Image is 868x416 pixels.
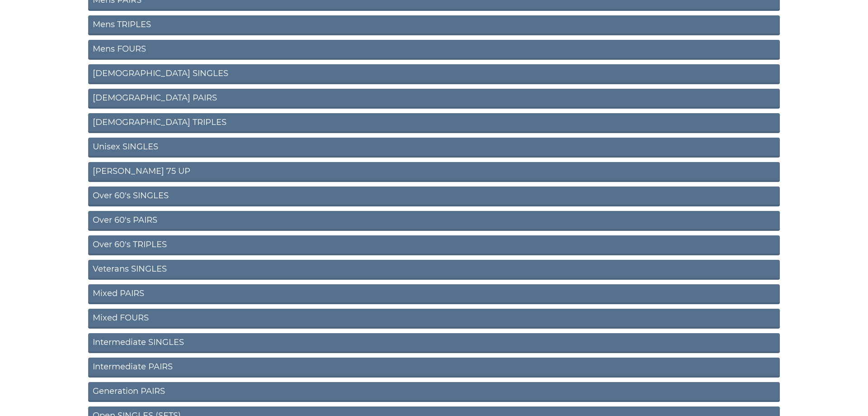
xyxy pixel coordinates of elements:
[88,186,780,206] a: Over 60's SINGLES
[88,333,780,353] a: Intermediate SINGLES
[88,40,780,60] a: Mens FOURS
[88,358,780,378] a: Intermediate PAIRS
[88,64,780,84] a: [DEMOGRAPHIC_DATA] SINGLES
[88,15,780,35] a: Mens TRIPLES
[88,211,780,231] a: Over 60's PAIRS
[88,260,780,280] a: Veterans SINGLES
[88,309,780,329] a: Mixed FOURS
[88,284,780,304] a: Mixed PAIRS
[88,138,780,158] a: Unisex SINGLES
[88,382,780,402] a: Generation PAIRS
[88,89,780,109] a: [DEMOGRAPHIC_DATA] PAIRS
[88,235,780,255] a: Over 60's TRIPLES
[88,162,780,182] a: [PERSON_NAME] 75 UP
[88,113,780,133] a: [DEMOGRAPHIC_DATA] TRIPLES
